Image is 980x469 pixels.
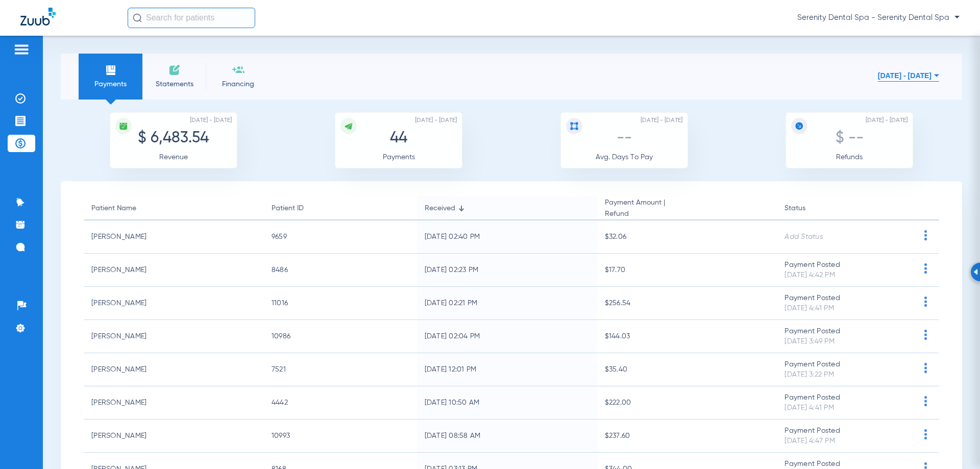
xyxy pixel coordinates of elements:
span: Payments [86,79,135,89]
td: $222.00 [597,386,777,419]
span: [DATE] - [DATE] [415,115,457,126]
span: Avg. Days To Pay [596,154,653,161]
input: Search for patients [128,8,255,28]
span: [DATE] 4:42 PM [785,271,835,279]
td: [DATE] 02:21 PM [417,287,597,320]
td: [PERSON_NAME] [84,320,264,353]
span: Payment Posted [785,460,840,467]
span: Payment Posted [785,394,840,401]
span: Payment Posted [785,261,840,268]
td: 9659 [264,220,417,254]
div: Patient Name [91,203,136,214]
span: [DATE] 3:22 PM [785,371,834,378]
span: 44 [390,131,407,146]
div: Payment Amount | [605,197,665,219]
span: Refunds [836,154,863,161]
td: $32.06 [597,220,777,254]
img: group-dot-blue.svg [919,263,932,274]
td: [DATE] 12:01 PM [417,353,597,386]
button: [DATE] - [DATE] [878,65,939,86]
img: Arrow [973,269,978,275]
span: Payments [383,154,415,161]
td: [PERSON_NAME] [84,220,264,254]
span: [DATE] 4:41 PM [785,404,834,411]
img: invoices icon [168,64,181,76]
td: [PERSON_NAME] [84,353,264,386]
span: [DATE] - [DATE] [190,115,232,126]
img: group-dot-blue.svg [919,297,932,307]
td: [DATE] 02:23 PM [417,254,597,287]
span: -- [617,131,632,146]
td: $144.03 [597,320,777,353]
img: group-dot-blue.svg [919,396,932,406]
span: Statements [150,79,199,89]
span: Payment Posted [785,294,840,302]
td: 8486 [264,254,417,287]
td: 10986 [264,320,417,353]
td: [DATE] 02:04 PM [417,320,597,353]
span: $ -- [836,131,864,146]
span: Payment Posted [785,361,840,368]
td: 4442 [264,386,417,419]
iframe: Chat Widget [929,420,980,469]
td: [PERSON_NAME] [84,386,264,419]
img: group-dot-blue.svg [919,363,932,373]
td: [DATE] 08:58 AM [417,419,597,453]
div: Patient Name [91,203,256,214]
td: [PERSON_NAME] [84,419,264,453]
span: Add Status [785,233,823,240]
td: [DATE] 10:50 AM [417,386,597,419]
img: icon [570,121,579,131]
img: Zuub Logo [20,8,56,26]
div: Patient ID [272,203,304,214]
span: [DATE] - [DATE] [641,115,682,126]
span: [DATE] - [DATE] [866,115,908,126]
td: 10993 [264,419,417,453]
img: financing icon [232,64,244,76]
img: icon [119,121,128,131]
span: Serenity Dental Spa - Serenity Dental Spa [797,13,960,23]
td: [DATE] 02:40 PM [417,220,597,254]
span: Financing [214,79,262,89]
td: $256.54 [597,287,777,320]
div: Received [425,203,590,214]
img: group-dot-blue.svg [919,330,932,340]
span: Revenue [159,154,188,161]
td: $237.60 [597,419,777,453]
span: [DATE] 4:41 PM [785,305,834,312]
img: hamburger-icon [13,43,30,56]
span: [DATE] 4:47 PM [785,437,835,445]
img: group-dot-blue.svg [919,230,932,240]
span: Payment Posted [785,328,840,335]
img: icon [795,121,804,131]
td: [PERSON_NAME] [84,287,264,320]
div: Status [785,203,904,214]
img: group-dot-blue.svg [919,429,932,439]
span: Payment Posted [785,427,840,434]
img: payments icon [105,64,117,76]
td: 7521 [264,353,417,386]
div: Payment Amount |Refund [605,197,770,219]
img: icon [344,121,353,131]
span: [DATE] 3:49 PM [785,338,835,345]
div: Patient ID [272,203,409,214]
span: $ 6,483.54 [138,131,209,146]
td: [PERSON_NAME] [84,254,264,287]
span: Refund [605,208,665,219]
td: $17.70 [597,254,777,287]
div: Received [425,203,455,214]
div: Status [785,203,805,214]
td: $35.40 [597,353,777,386]
td: 11016 [264,287,417,320]
img: Search Icon [133,13,142,22]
